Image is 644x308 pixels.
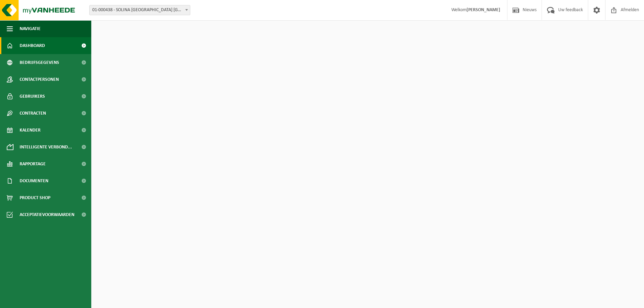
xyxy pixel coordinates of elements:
span: Gebruikers [20,88,45,105]
span: 01-000438 - SOLINA BELGIUM NV/AG - EKE [89,5,190,15]
span: Navigatie [20,20,41,37]
span: Kalender [20,122,41,139]
span: Dashboard [20,37,45,54]
span: Bedrijfsgegevens [20,54,59,71]
span: Acceptatievoorwaarden [20,206,74,223]
span: Contracten [20,105,46,122]
span: 01-000438 - SOLINA BELGIUM NV/AG - EKE [90,5,190,15]
span: Intelligente verbond... [20,139,72,156]
span: Rapportage [20,156,46,172]
strong: [PERSON_NAME] [467,7,500,13]
span: Product Shop [20,189,50,206]
span: Contactpersonen [20,71,59,88]
span: Documenten [20,172,48,189]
